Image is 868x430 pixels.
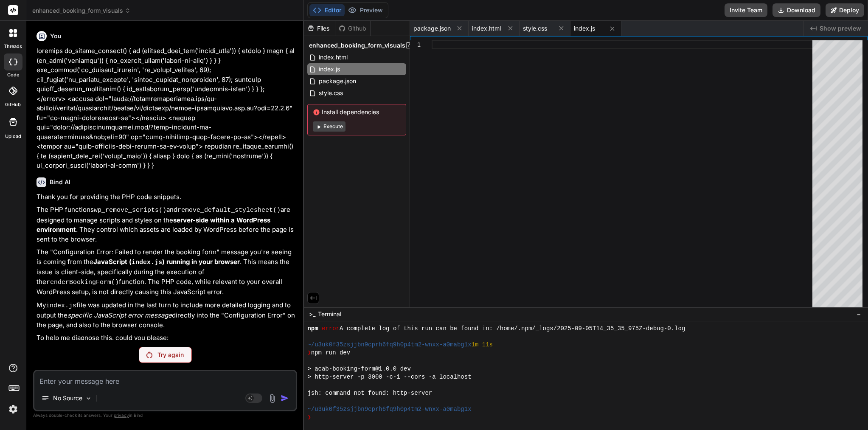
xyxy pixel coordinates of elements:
[157,351,184,359] p: Try again
[318,76,357,86] span: package.json
[307,405,471,413] span: ~/u3uk0f35zsjjbn9cprh6fq9h0p4tm2-wnxx-a0mabg1x
[307,325,318,333] span: npm
[410,40,421,49] div: 1
[267,393,277,403] img: attachment
[826,3,864,17] button: Deploy
[304,24,335,33] div: Files
[309,4,345,16] button: Editor
[855,307,863,321] button: −
[281,394,289,402] img: icon
[574,24,595,33] span: index.js
[318,88,344,98] span: style.css
[37,46,295,171] p: loremips do_sitame_consect() { ad (elitsed_doei_tem('incidi_utla')) { etdolo } magn { al (en_admi...
[307,389,432,397] span: jsh: command not found: http-server
[857,310,861,318] span: −
[307,373,471,381] span: > http-server -p 3000 -c-1 --cors -a localhost
[37,205,295,244] p: The PHP functions and are designed to manage scripts and styles on the . They control which asset...
[6,402,20,416] img: settings
[307,349,311,357] span: ❯
[472,341,493,349] span: 1m 11s
[311,349,350,357] span: npm run dev
[7,71,19,79] label: code
[46,302,76,309] code: index.js
[472,24,501,33] span: index.html
[309,41,405,50] span: enhanced_booking_form_visuals
[67,311,172,319] em: specific JavaScript error message
[177,207,281,214] code: remove_default_stylesheet()
[114,413,129,418] span: privacy
[93,258,240,266] strong: JavaScript ( ) running in your browser
[5,133,21,140] label: Upload
[32,6,131,15] span: enhanced_booking_form_visuals
[318,310,341,318] span: Terminal
[309,310,315,318] span: >_
[94,207,166,214] code: wp_remove_scripts()
[132,259,162,266] code: index.js
[50,32,62,40] h6: You
[5,101,21,108] label: GitHub
[46,279,119,286] code: renderBookingForm()
[523,24,547,33] span: style.css
[340,325,685,333] span: A complete log of this run can be found in: /home/.npm/_logs/2025-09-05T14_35_35_975Z-debug-0.log
[4,43,22,50] label: threads
[37,301,295,330] p: My file was updated in the last turn to include more detailed logging and to output the directly ...
[146,351,152,358] img: Retry
[50,178,70,186] h6: Bind AI
[322,325,340,333] span: error
[307,413,311,422] span: ❯
[772,3,820,17] button: Download
[307,365,410,373] span: > acab-booking-form@1.0.0 dev
[318,64,341,74] span: index.js
[313,108,401,116] span: Install dependencies
[335,24,370,33] div: Github
[413,24,451,33] span: package.json
[85,395,92,402] img: Pick Models
[318,52,348,62] span: index.html
[307,341,471,349] span: ~/u3uk0f35zsjjbn9cprh6fq9h0p4tm2-wnxx-a0mabg1x
[313,121,346,132] button: Execute
[725,3,767,17] button: Invite Team
[345,4,386,16] button: Preview
[37,247,295,297] p: The "Configuration Error: Failed to render the booking form" message you're seeing is coming from...
[820,24,861,33] span: Show preview
[53,394,82,402] p: No Source
[37,333,295,343] p: To help me diagnose this, could you please:
[37,192,295,202] p: Thank you for providing the PHP code snippets.
[33,411,297,419] p: Always double-check its answers. Your in Bind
